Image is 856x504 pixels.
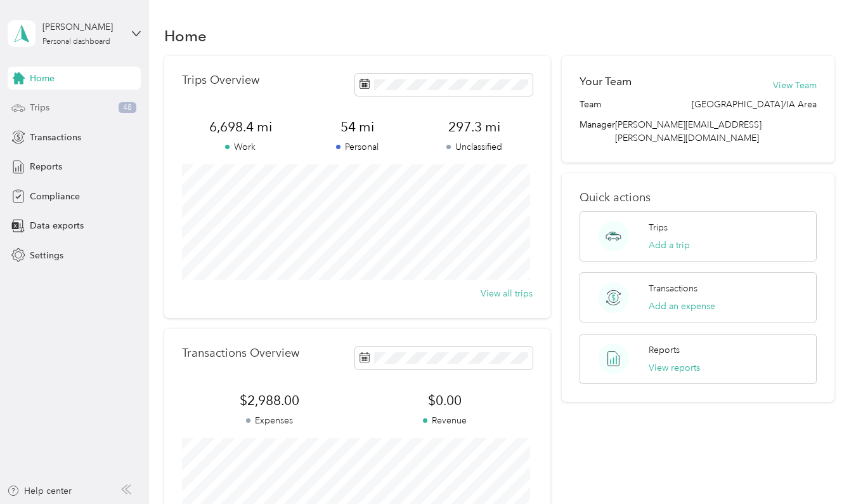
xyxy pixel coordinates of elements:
p: Transactions [649,282,697,295]
button: Add an expense [649,300,715,313]
p: Trips Overview [182,74,259,87]
span: [PERSON_NAME][EMAIL_ADDRESS][PERSON_NAME][DOMAIN_NAME] [615,119,762,143]
p: Unclassified [416,140,533,154]
span: Transactions [30,131,81,144]
span: 297.3 mi [416,118,533,136]
span: $2,988.00 [182,392,357,409]
p: Transactions Overview [182,347,299,360]
p: Personal [299,140,415,154]
button: View reports [649,361,700,375]
p: Work [182,140,299,154]
div: [PERSON_NAME] [42,20,122,34]
div: Personal dashboard [42,38,110,46]
span: 54 mi [299,118,415,136]
span: 6,698.4 mi [182,118,299,136]
p: Expenses [182,414,357,427]
span: Manager [580,118,615,145]
p: Revenue [358,414,533,427]
p: Quick actions [580,191,817,204]
span: Reports [30,160,62,173]
button: View all trips [481,287,533,300]
button: Add a trip [649,239,690,252]
span: Team [580,98,601,111]
h1: Home [164,29,207,43]
button: Help center [7,484,72,498]
span: Trips [30,101,49,114]
span: Home [30,72,55,85]
h2: Your Team [580,74,632,90]
iframe: Everlance-gr Chat Button Frame [785,433,856,504]
p: Reports [649,343,680,357]
span: Compliance [30,190,80,203]
span: 48 [119,102,136,114]
span: [GEOGRAPHIC_DATA]/IA Area [692,98,817,111]
p: Trips [649,221,668,234]
span: Settings [30,249,63,262]
span: $0.00 [358,392,533,409]
span: Data exports [30,219,84,232]
button: View Team [773,79,817,92]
